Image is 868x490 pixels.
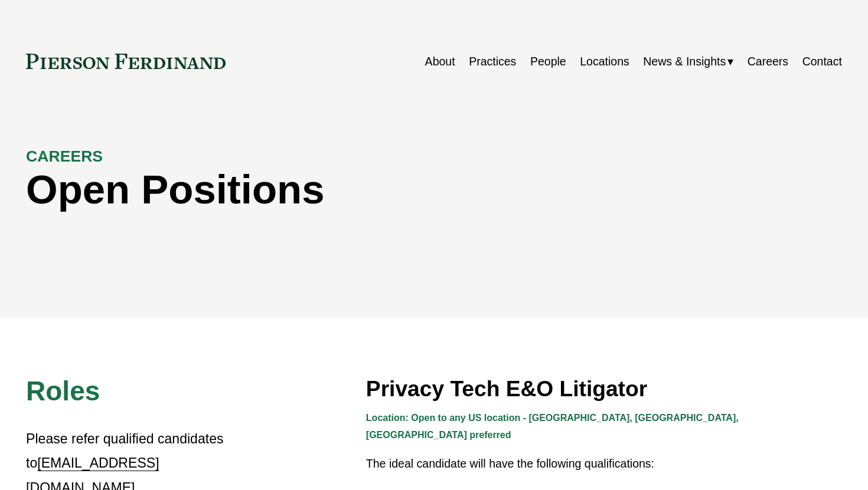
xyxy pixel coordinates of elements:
a: Careers [748,50,788,73]
h3: Privacy Tech E&O Litigator [366,375,842,402]
span: Roles [26,376,100,406]
a: About [425,50,455,73]
h1: Open Positions [26,167,638,213]
strong: Location: Open to any US location - [GEOGRAPHIC_DATA], [GEOGRAPHIC_DATA], [GEOGRAPHIC_DATA] prefe... [366,413,741,440]
p: The ideal candidate will have the following qualifications: [366,453,842,474]
strong: CAREERS [26,147,103,165]
a: Locations [580,50,629,73]
a: People [530,50,566,73]
span: News & Insights [643,51,726,72]
a: Contact [802,50,842,73]
a: folder dropdown [643,50,733,73]
a: Practices [469,50,516,73]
